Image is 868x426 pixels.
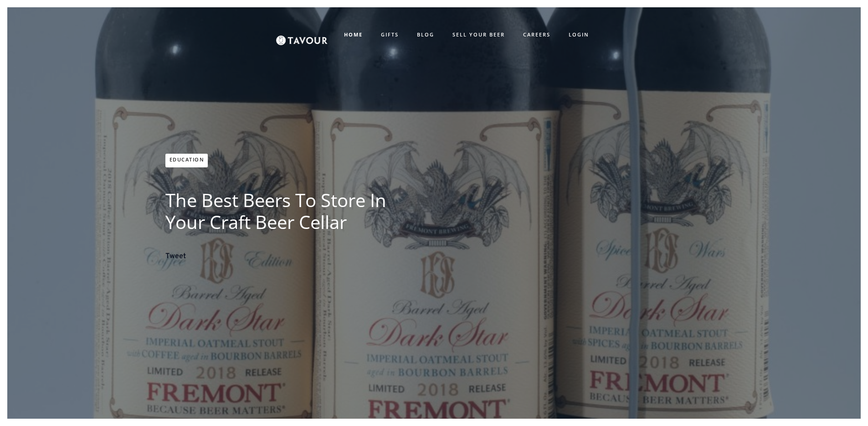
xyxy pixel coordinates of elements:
[514,27,560,42] a: CAREERS
[344,31,363,38] strong: HOME
[165,154,208,167] a: Education
[165,189,425,233] h1: The Best Beers To Store in Your Craft Beer Cellar
[560,27,598,42] a: LOGIN
[372,27,408,42] a: GIFTS
[335,27,372,42] a: HOME
[408,27,443,42] a: BLOG
[165,252,186,261] a: Tweet
[443,27,514,42] a: SELL YOUR BEER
